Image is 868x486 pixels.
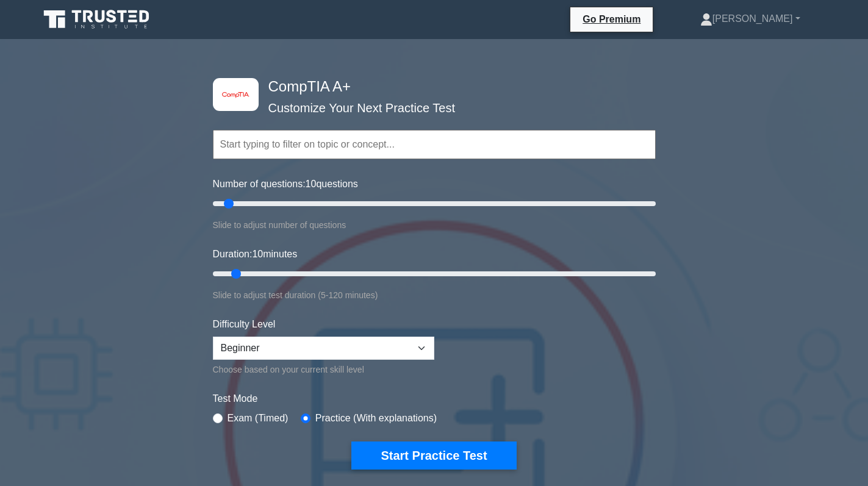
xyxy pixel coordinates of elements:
a: Go Premium [575,12,648,27]
label: Difficulty Level [213,317,276,332]
input: Start typing to filter on topic or concept... [213,130,656,159]
label: Exam (Timed) [228,411,289,426]
div: Slide to adjust test duration (5-120 minutes) [213,288,656,302]
div: Choose based on your current skill level [213,362,434,377]
span: 10 [252,249,263,259]
label: Test Mode [213,391,656,406]
label: Practice (With explanations) [315,411,437,426]
a: [PERSON_NAME] [671,7,830,31]
div: Slide to adjust number of questions [213,218,656,232]
span: 10 [306,179,317,189]
h4: CompTIA A+ [264,78,596,96]
label: Number of questions: questions [213,177,358,191]
button: Start Practice Test [351,441,516,470]
label: Duration: minutes [213,247,298,262]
